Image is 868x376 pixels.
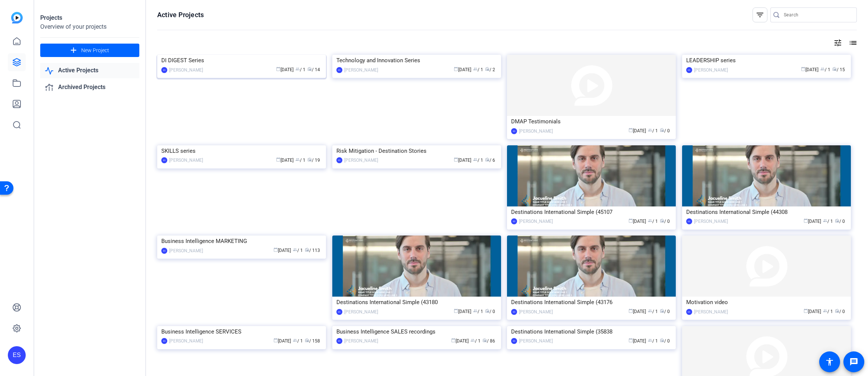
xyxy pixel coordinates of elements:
span: radio [835,309,839,313]
div: Destinations International Simple (43176 [511,297,672,308]
span: [DATE] [801,67,818,72]
div: ES [336,338,342,344]
span: radio [307,157,312,162]
span: / 1 [648,309,658,314]
span: / 1 [295,158,305,163]
span: group [823,218,827,223]
div: ES [511,338,517,344]
span: radio [485,157,490,162]
div: ES [686,309,692,315]
span: group [295,157,300,162]
span: calendar_today [276,67,281,71]
span: / 0 [660,128,670,133]
div: Overview of your projects [40,22,139,31]
div: ES [511,218,517,224]
div: ES [511,128,517,134]
div: ES [8,346,26,364]
div: ES [161,338,167,344]
span: calendar_today [454,67,458,71]
div: ES [336,309,342,315]
span: calendar_today [801,67,805,71]
span: group [293,247,297,252]
span: [DATE] [454,309,471,314]
div: [PERSON_NAME] [519,337,553,345]
span: radio [832,67,837,71]
span: / 0 [660,309,670,314]
a: Active Projects [40,63,139,78]
div: ES [336,157,342,163]
span: / 0 [835,309,845,314]
span: calendar_today [628,309,633,313]
span: [DATE] [454,67,471,72]
span: / 14 [307,67,320,72]
span: [DATE] [451,338,469,344]
span: group [471,338,475,342]
div: Destinations International Simple (35838 [511,326,672,337]
button: New Project [40,44,139,57]
span: radio [485,67,490,71]
span: / 1 [648,338,658,344]
span: / 1 [823,219,833,224]
div: ES [686,218,692,224]
span: group [648,218,652,223]
span: radio [485,309,490,313]
span: [DATE] [628,338,646,344]
span: group [473,67,478,71]
span: radio [660,218,664,223]
span: / 1 [293,338,303,344]
div: Business Intelligence MARKETING [161,236,322,247]
span: / 15 [832,67,845,72]
span: radio [660,309,664,313]
mat-icon: message [849,357,858,366]
span: [DATE] [273,338,291,344]
span: / 1 [295,67,305,72]
div: SKILLS series [161,145,322,157]
span: / 113 [305,248,320,253]
div: [PERSON_NAME] [694,308,728,316]
mat-icon: accessibility [825,357,834,366]
span: group [648,128,652,132]
span: group [473,309,478,313]
div: Destinations International Simple (44308 [686,206,847,218]
span: / 1 [823,309,833,314]
span: New Project [81,47,109,54]
mat-icon: tune [833,38,842,47]
span: / 1 [471,338,481,344]
span: / 1 [648,219,658,224]
span: / 0 [835,219,845,224]
div: Technology and Innovation Series [336,55,497,66]
div: ES [336,67,342,73]
div: ES [686,67,692,73]
img: blue-gradient.svg [11,12,23,23]
div: ES [161,67,167,73]
div: [PERSON_NAME] [169,157,203,164]
span: / 0 [660,338,670,344]
span: group [295,67,300,71]
div: DMAP Testimonials [511,116,672,127]
span: group [823,309,827,313]
div: [PERSON_NAME] [519,127,553,135]
span: / 2 [485,67,495,72]
div: [PERSON_NAME] [344,308,378,316]
div: Risk Mitigation - Destination Stories [336,145,497,157]
span: radio [660,338,664,342]
span: calendar_today [804,309,808,313]
div: ES [161,248,167,254]
span: / 19 [307,158,320,163]
span: [DATE] [804,309,821,314]
span: calendar_today [273,338,278,342]
div: ES [161,157,167,163]
span: calendar_today [454,157,458,162]
span: / 1 [293,248,303,253]
span: group [648,338,652,342]
span: group [293,338,297,342]
span: calendar_today [628,128,633,132]
div: ES [511,309,517,315]
span: / 0 [660,219,670,224]
input: Search [784,10,851,19]
span: radio [305,338,309,342]
span: [DATE] [804,219,821,224]
span: radio [835,218,839,223]
span: [DATE] [454,158,471,163]
span: calendar_today [628,218,633,223]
